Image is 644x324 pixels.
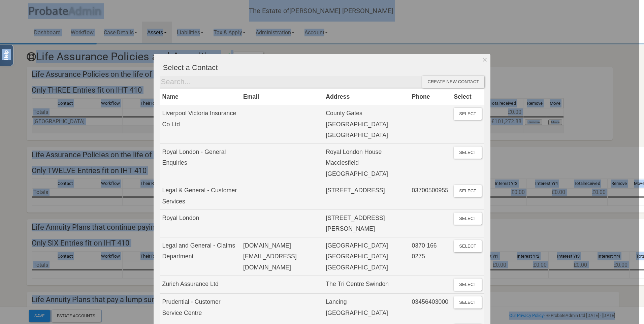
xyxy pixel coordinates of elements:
[409,88,451,105] th: Phone
[454,240,482,252] button: Select
[160,88,240,105] th: Name
[323,143,409,182] td: Royal London House Macclesfield [GEOGRAPHIC_DATA]
[409,294,451,321] td: 03456403000
[323,276,409,294] td: The Tri Centre Swindon
[160,276,240,294] td: Zurich Assurance Ltd
[323,182,409,210] td: [STREET_ADDRESS]
[454,147,482,159] button: Select
[323,88,409,105] th: Address
[451,88,484,105] th: Select
[160,143,240,182] td: Royal London - General Enquiries
[323,105,409,143] td: County Gates [GEOGRAPHIC_DATA] [GEOGRAPHIC_DATA]
[479,54,490,65] button: Dismiss
[160,294,240,321] td: Prudential - Customer Service Centre
[409,182,451,210] td: 03700500955
[323,294,409,321] td: Lancing [GEOGRAPHIC_DATA]
[160,105,240,143] td: Liverpool Victoria Insurance Co Ltd
[422,76,484,88] div: Create new contact
[160,76,422,88] input: Search...
[454,279,482,291] button: Select
[160,237,240,276] td: Legal and General - Claims Department
[454,185,482,197] button: Select
[240,88,323,105] th: Email
[454,213,482,225] button: Select
[323,209,409,237] td: [STREET_ADDRESS][PERSON_NAME]
[160,182,240,210] td: Legal & General - Customer Services
[323,237,409,276] td: [GEOGRAPHIC_DATA] [GEOGRAPHIC_DATA] [GEOGRAPHIC_DATA]
[163,64,485,72] h4: Select a Contact
[454,296,482,309] button: Select
[454,108,482,120] button: Select
[240,237,323,276] td: [DOMAIN_NAME][EMAIL_ADDRESS][DOMAIN_NAME]
[409,237,451,276] td: 0370 166 0275
[160,209,240,237] td: Royal London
